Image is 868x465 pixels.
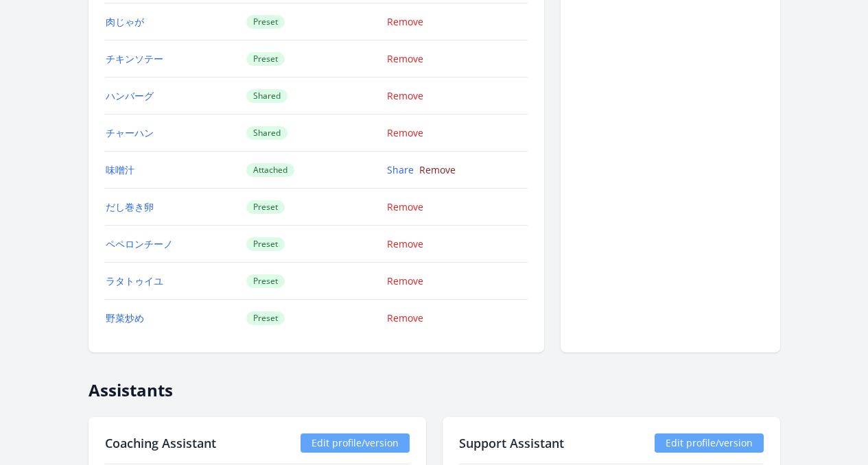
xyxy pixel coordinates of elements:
span: Preset [246,237,285,251]
a: Edit profile/version [301,433,410,453]
a: 味噌汁 [106,163,134,176]
a: Remove [387,274,423,287]
a: Remove [387,200,423,213]
a: Remove [419,163,456,176]
a: Remove [387,52,423,65]
span: Shared [246,89,288,103]
a: だし巻き卵 [106,200,154,213]
span: Preset [246,200,285,214]
a: Remove [387,126,423,139]
a: チャーハン [106,126,154,139]
a: ラタトゥイユ [106,274,163,287]
a: Remove [387,237,423,250]
a: 肉じゃが [106,15,144,28]
span: Attached [246,163,294,177]
a: 野菜炒め [106,311,144,324]
a: ペペロンチーノ [106,237,173,250]
span: Shared [246,126,288,140]
h2: Support Assistant [459,433,564,453]
a: Remove [387,15,423,28]
a: Edit profile/version [655,433,764,453]
a: チキンソテー [106,52,163,65]
a: Remove [387,311,423,324]
span: Preset [246,52,285,66]
a: Share [387,163,414,176]
a: ハンバーグ [106,89,154,102]
span: Preset [246,15,285,29]
a: Remove [387,89,423,102]
span: Preset [246,274,285,288]
h2: Assistants [89,369,780,401]
span: Preset [246,311,285,325]
h2: Coaching Assistant [105,433,216,453]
